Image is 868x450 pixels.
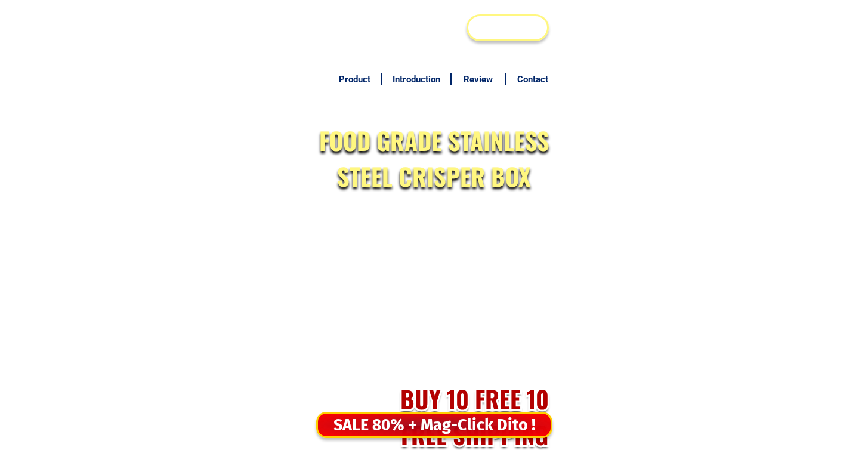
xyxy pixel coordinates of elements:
div: SALE 80% + Mag-Click Dito ! [318,413,551,437]
h6: Product [334,73,375,87]
div: BUY NOW [468,18,547,37]
h6: Introduction [388,73,444,87]
h6: Contact [512,73,553,87]
h6: Review [458,73,499,87]
h2: FOOD GRADE STAINLESS STEEL CRISPER BOX [313,122,555,194]
h3: JAPAN TECHNOLOGY ジャパンテクノロジー [320,6,470,49]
